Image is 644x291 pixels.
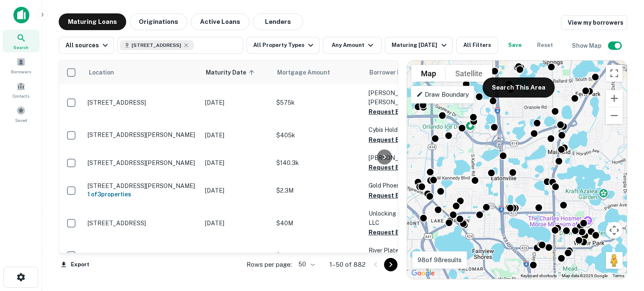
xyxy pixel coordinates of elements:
[369,88,452,107] p: [PERSON_NAME] [PERSON_NAME]
[13,7,29,23] img: capitalize-icon.png
[409,268,437,279] img: Google
[295,258,316,270] div: 50
[205,219,268,228] p: [DATE]
[561,15,627,30] a: View my borrowers
[369,162,436,173] button: Request Borrower Info
[606,65,623,82] button: Toggle fullscreen view
[483,77,555,98] button: Search This Area
[409,268,437,279] a: Open this area in Google Maps (opens a new window)
[130,13,187,30] button: Originations
[277,67,341,77] span: Mortgage Amount
[384,258,397,271] button: Go to next page
[88,219,197,227] p: [STREET_ADDRESS]
[330,260,366,270] p: 1–50 of 882
[411,65,446,82] button: Show street map
[88,190,197,199] h6: 1 of 3 properties
[15,117,27,124] span: Saved
[369,107,436,117] button: Request Borrower Info
[88,159,197,167] p: [STREET_ADDRESS][PERSON_NAME]
[276,131,360,140] p: $405k
[13,93,29,99] span: Contacts
[276,219,360,228] p: $40M
[521,273,557,279] button: Keyboard shortcuts
[88,99,197,106] p: [STREET_ADDRESS]
[3,78,39,101] a: Contacts
[206,67,257,77] span: Maturity Date
[606,222,623,239] button: Map camera controls
[276,186,360,195] p: $2.3M
[3,54,39,77] a: Borrowers
[88,252,197,259] p: [STREET_ADDRESS][PERSON_NAME]
[572,41,603,50] h6: Show Map
[562,273,608,278] span: Map data ©2025 Google
[3,103,39,125] a: Saved
[369,181,452,190] p: Gold Phoenix Holdings LLC
[247,260,292,270] p: Rows per page:
[88,182,197,190] p: [STREET_ADDRESS][PERSON_NAME]
[369,227,436,237] button: Request Borrower Info
[369,67,413,77] span: Borrower Name
[3,30,39,52] a: Search
[416,90,469,100] p: Draw Boundary
[613,273,624,278] a: Terms (opens in new tab)
[65,40,110,50] div: All sources
[606,90,623,107] button: Zoom in
[88,67,114,77] span: Location
[191,13,249,30] button: Active Loans
[369,153,452,162] p: [PERSON_NAME]
[385,37,452,54] button: Maturing [DATE]
[272,61,364,84] th: Mortgage Amount
[132,41,181,49] span: [STREET_ADDRESS]
[276,98,360,107] p: $575k
[205,131,268,140] p: [DATE]
[369,191,436,201] button: Request Borrower Info
[59,258,91,271] button: Export
[59,13,126,30] button: Maturing Loans
[606,107,623,124] button: Zoom out
[323,37,382,54] button: Any Amount
[369,246,452,255] p: River Plate LLC
[369,135,436,145] button: Request Borrower Info
[407,61,627,279] div: 0 0
[205,186,268,195] p: [DATE]
[392,40,449,50] div: Maturing [DATE]
[253,13,303,30] button: Lenders
[276,158,360,167] p: $140.3k
[205,98,268,107] p: [DATE]
[11,68,31,75] span: Borrowers
[205,158,268,167] p: [DATE]
[205,251,268,260] p: [DATE]
[201,61,272,84] th: Maturity Date
[88,131,197,139] p: [STREET_ADDRESS][PERSON_NAME]
[369,209,452,227] p: Unlocking Childrens Potential LLC
[13,44,29,51] span: Search
[83,61,201,84] th: Location
[364,61,457,84] th: Borrower Name
[369,125,452,134] p: Cybis Holdings LLC
[418,255,462,265] p: 98 of 98 results
[59,37,114,54] button: All sources
[456,37,498,54] button: All Filters
[247,37,319,54] button: All Property Types
[446,65,492,82] button: Show satellite imagery
[276,251,360,260] p: $2.9M
[532,37,558,54] button: Reset
[501,37,528,54] button: Save your search to get updates of matches that match your search criteria.
[602,224,644,264] iframe: Chat Widget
